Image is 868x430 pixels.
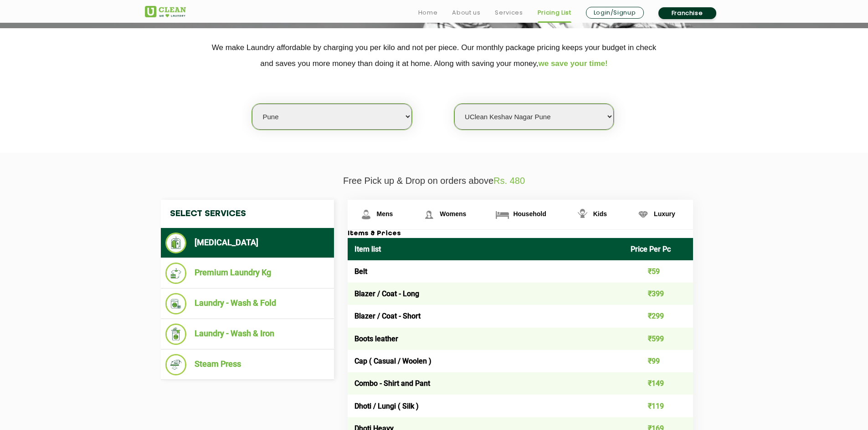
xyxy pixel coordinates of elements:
p: We make Laundry affordable by charging you per kilo and not per piece. Our monthly package pricin... [145,40,724,71]
th: Price Per Pc [624,238,693,260]
a: Services [495,7,523,18]
li: Laundry - Wash & Iron [165,324,329,345]
span: Luxury [654,210,675,218]
span: Rs. 480 [493,176,525,186]
span: Mens [377,210,393,218]
td: Belt [348,260,624,283]
td: ₹149 [624,372,693,395]
span: Womens [440,210,466,218]
img: Premium Laundry Kg [165,263,187,284]
td: ₹99 [624,350,693,372]
img: Luxury [635,207,651,223]
img: Laundry - Wash & Iron [165,324,187,345]
img: Steam Press [165,354,187,375]
h3: Items & Prices [348,230,693,238]
img: Kids [575,207,591,223]
td: Blazer / Coat - Long [348,283,624,305]
span: Household [513,210,546,218]
h4: Select Services [161,200,334,228]
td: Boots leather [348,328,624,350]
span: we save your time! [539,59,608,68]
img: Laundry - Wash & Fold [165,293,187,314]
span: Kids [593,210,607,218]
a: Franchise [658,7,716,19]
td: Cap ( Casual / Woolen ) [348,350,624,372]
img: Household [494,207,510,223]
td: ₹599 [624,328,693,350]
td: ₹119 [624,395,693,417]
td: ₹399 [624,283,693,305]
li: Laundry - Wash & Fold [165,293,329,314]
img: Dry Cleaning [165,233,187,253]
a: Login/Signup [586,7,644,19]
a: About us [452,7,480,18]
li: Premium Laundry Kg [165,263,329,284]
td: ₹59 [624,260,693,283]
img: UClean Laundry and Dry Cleaning [145,6,186,17]
td: Dhoti / Lungi ( Silk ) [348,395,624,417]
li: [MEDICAL_DATA] [165,233,329,253]
td: ₹299 [624,305,693,327]
td: Combo - Shirt and Pant [348,372,624,395]
img: Womens [421,207,437,223]
li: Steam Press [165,354,329,375]
img: Mens [358,207,374,223]
a: Home [418,7,438,18]
a: Pricing List [538,7,571,18]
p: Free Pick up & Drop on orders above [145,176,724,186]
th: Item list [348,238,624,260]
td: Blazer / Coat - Short [348,305,624,327]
